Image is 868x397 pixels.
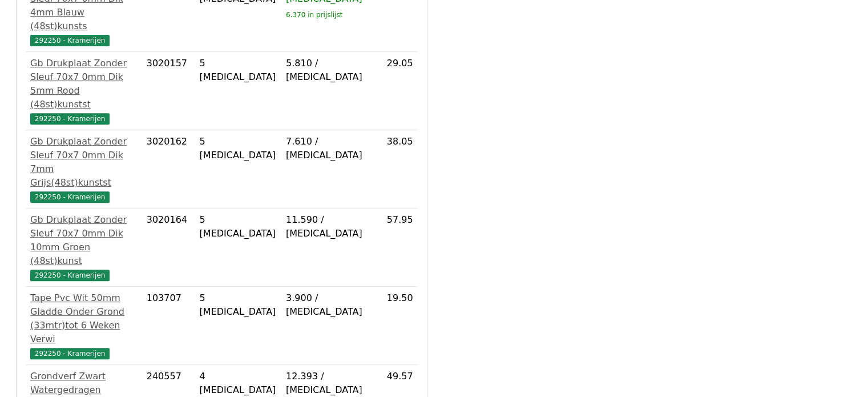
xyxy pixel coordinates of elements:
[200,291,277,319] div: 5 [MEDICAL_DATA]
[30,270,110,281] span: 292250 - Kramerijen
[30,291,138,346] div: Tape Pvc Wit 50mm Gladde Onder Grond (33mtr)tot 6 Weken Verwi
[286,370,367,397] div: 12.393 / [MEDICAL_DATA]
[200,57,277,84] div: 5 [MEDICAL_DATA]
[200,135,277,162] div: 5 [MEDICAL_DATA]
[30,291,138,360] a: Tape Pvc Wit 50mm Gladde Onder Grond (33mtr)tot 6 Weken Verwi292250 - Kramerijen
[30,213,138,282] a: Gb Drukplaat Zonder Sleuf 70x7 0mm Dik 10mm Groen (48st)kunst292250 - Kramerijen
[30,191,110,203] span: 292250 - Kramerijen
[30,57,138,125] a: Gb Drukplaat Zonder Sleuf 70x7 0mm Dik 5mm Rood (48st)kunstst292250 - Kramerijen
[372,130,418,208] td: 38.05
[372,287,418,365] td: 19.50
[200,213,277,240] div: 5 [MEDICAL_DATA]
[372,208,418,287] td: 57.95
[372,52,418,130] td: 29.05
[30,213,138,268] div: Gb Drukplaat Zonder Sleuf 70x7 0mm Dik 10mm Groen (48st)kunst
[30,57,138,111] div: Gb Drukplaat Zonder Sleuf 70x7 0mm Dik 5mm Rood (48st)kunstst
[286,57,367,84] div: 5.810 / [MEDICAL_DATA]
[30,135,138,203] a: Gb Drukplaat Zonder Sleuf 70x7 0mm Dik 7mm Grijs(48st)kunstst292250 - Kramerijen
[30,35,110,46] span: 292250 - Kramerijen
[30,135,138,190] div: Gb Drukplaat Zonder Sleuf 70x7 0mm Dik 7mm Grijs(48st)kunstst
[200,370,277,397] div: 4 [MEDICAL_DATA]
[142,287,195,365] td: 103707
[142,130,195,208] td: 3020162
[30,113,110,125] span: 292250 - Kramerijen
[30,348,110,359] span: 292250 - Kramerijen
[142,208,195,287] td: 3020164
[286,11,342,19] sub: 6.370 in prijslijst
[286,291,367,319] div: 3.900 / [MEDICAL_DATA]
[286,213,367,240] div: 11.590 / [MEDICAL_DATA]
[286,135,367,162] div: 7.610 / [MEDICAL_DATA]
[142,52,195,130] td: 3020157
